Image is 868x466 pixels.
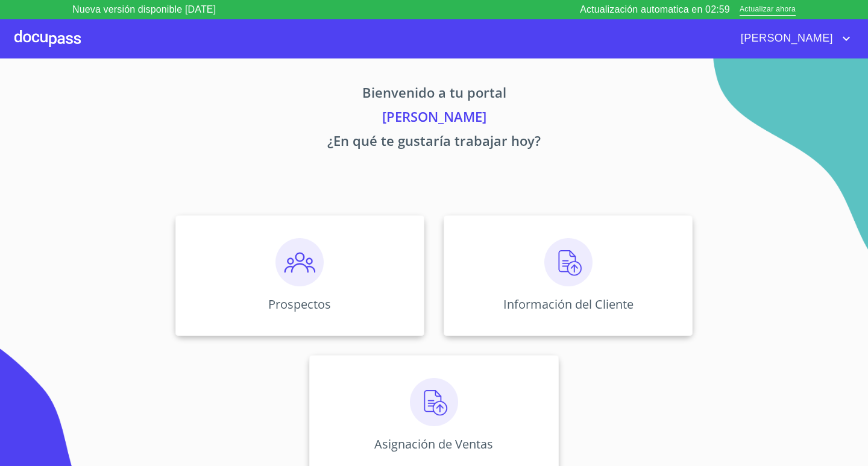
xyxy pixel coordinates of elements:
[410,378,458,426] img: carga.png
[63,131,805,155] p: ¿En qué te gustaría trabajar hoy?
[544,238,593,286] img: carga.png
[275,238,324,286] img: prospectos.png
[503,296,634,312] p: Información del Cliente
[63,83,805,107] p: Bienvenido a tu portal
[72,2,216,17] p: Nueva versión disponible [DATE]
[740,4,796,16] span: Actualizar ahora
[374,436,493,452] p: Asignación de Ventas
[63,107,805,131] p: [PERSON_NAME]
[732,29,854,48] button: account of current user
[732,29,839,48] span: [PERSON_NAME]
[580,2,730,17] p: Actualización automatica en 02:59
[268,296,331,312] p: Prospectos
